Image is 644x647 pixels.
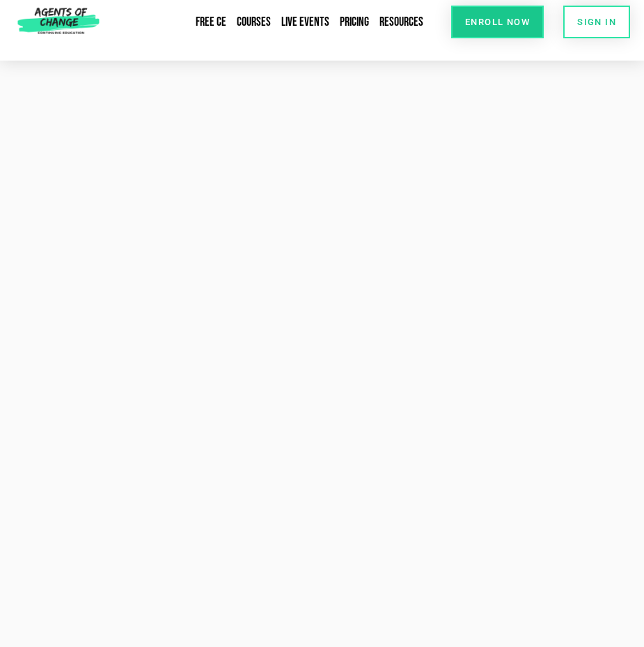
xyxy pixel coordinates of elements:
a: Pricing [336,6,372,38]
a: Free CE [192,6,230,38]
a: Live Events [278,6,333,38]
a: Enroll Now [451,6,544,38]
span: Enroll Now [465,17,530,26]
nav: Menu [137,6,427,38]
a: Courses [233,6,274,38]
a: Resources [376,6,427,38]
span: SIGN IN [577,17,616,26]
a: SIGN IN [563,6,630,38]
